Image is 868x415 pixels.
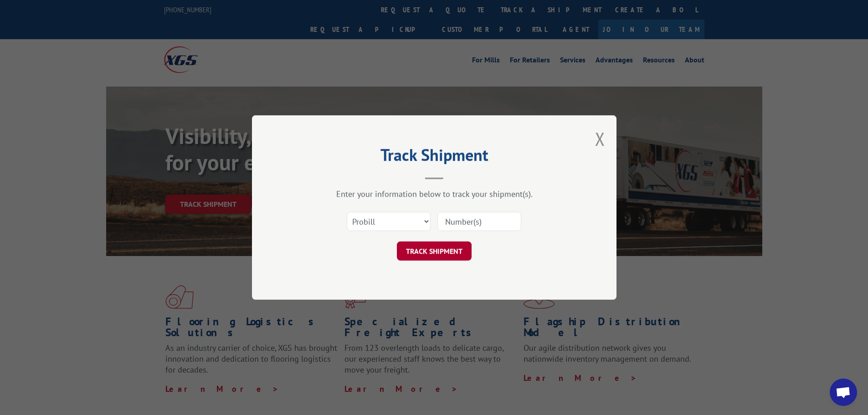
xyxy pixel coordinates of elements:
div: Enter your information below to track your shipment(s). [298,189,571,199]
h2: Track Shipment [298,149,571,166]
a: Open chat [830,379,857,406]
input: Number(s) [437,212,521,231]
button: Close modal [595,127,605,151]
button: TRACK SHIPMENT [397,241,472,261]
